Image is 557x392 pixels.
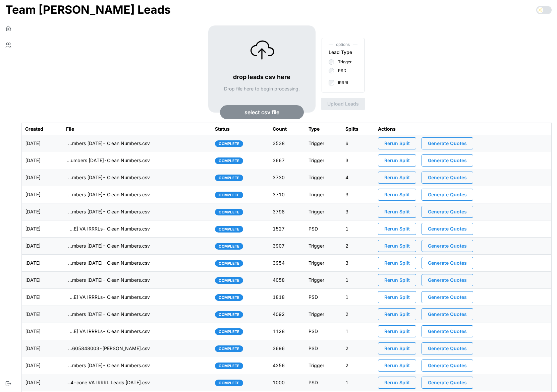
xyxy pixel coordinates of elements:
span: Generate Quotes [428,206,467,217]
button: Generate Quotes [422,274,473,286]
td: 1 [342,220,375,238]
td: 1 [342,289,375,306]
span: complete [219,363,239,369]
th: Created [22,123,63,135]
span: complete [219,295,239,301]
th: File [63,123,212,135]
button: Generate Quotes [422,325,473,337]
button: Rerun Split [378,189,416,201]
button: Generate Quotes [422,377,473,389]
span: Rerun Split [384,138,410,149]
p: imports/[PERSON_NAME]/1758307262937-TU Master List With Numbers [DATE]- Clean Numbers.csv [66,191,150,198]
button: Generate Quotes [422,206,473,218]
td: [DATE] [22,357,63,374]
td: 3954 [269,255,305,272]
span: Generate Quotes [428,155,467,166]
label: PSD [334,68,346,73]
td: 3 [342,186,375,203]
td: [DATE] [22,238,63,255]
button: Rerun Split [378,240,416,252]
span: Rerun Split [384,309,410,320]
td: 3 [342,152,375,169]
span: complete [219,175,239,181]
button: Rerun Split [378,291,416,303]
button: Generate Quotes [422,223,473,235]
td: [DATE] [22,374,63,391]
span: Generate Quotes [428,309,467,320]
span: Upload Leads [327,98,359,110]
td: PSD [305,374,342,391]
td: 3667 [269,152,305,169]
span: Rerun Split [384,257,410,269]
td: [DATE] [22,169,63,186]
td: Trigger [305,255,342,272]
td: [DATE] [22,306,63,323]
td: PSD [305,289,342,306]
button: Generate Quotes [422,291,473,303]
td: [DATE] [22,152,63,169]
span: complete [219,277,239,283]
button: Rerun Split [378,360,416,372]
button: select csv file [220,105,304,119]
td: [DATE] [22,272,63,289]
td: 6 [342,135,375,152]
p: imports/[PERSON_NAME]/1758551932608-TU Master List With Numbers [DATE]- Clean Numbers.csv [66,174,150,181]
span: complete [219,192,239,198]
th: Splits [342,123,375,135]
label: IRRRL [334,80,349,85]
td: [DATE] [22,135,63,152]
span: Rerun Split [384,326,410,337]
span: complete [219,158,239,164]
td: Trigger [305,203,342,220]
td: 3 [342,203,375,220]
button: Rerun Split [378,325,416,337]
span: Generate Quotes [428,138,467,149]
p: imports/[PERSON_NAME]/1758672773014-TU Master List With Numbers [DATE]-Clean Numbers.csv [66,157,150,164]
span: Rerun Split [384,223,410,235]
td: Trigger [305,306,342,323]
span: complete [219,209,239,215]
button: Rerun Split [378,377,416,389]
td: 2 [342,306,375,323]
span: Rerun Split [384,343,410,354]
td: PSD [305,323,342,340]
p: imports/[PERSON_NAME]/1758033115597-TU Master List With Numbers [DATE]- Clean Numbers.csv [66,260,150,266]
span: Rerun Split [384,189,410,200]
p: imports/[PERSON_NAME]/1758723927694-TU Master List With Numbers [DATE]- Clean Numbers.csv [66,140,150,147]
span: Rerun Split [384,377,410,388]
span: Generate Quotes [428,240,467,252]
span: complete [219,260,239,266]
p: imports/[PERSON_NAME]/1757611523957-[PERSON_NAME] VA IRRRLs- Clean Numbers.csv [66,328,150,335]
span: Rerun Split [384,206,410,217]
p: imports/[PERSON_NAME]/1758118770063-TU Master List With Numbers [DATE]- Clean Numbers.csv [66,243,150,249]
td: 4092 [269,306,305,323]
p: imports/[PERSON_NAME]/1757949082117-TU Master List With Numbers [DATE]- Clean Numbers.csv [66,277,150,283]
button: Generate Quotes [422,154,473,167]
td: 2 [342,340,375,357]
span: Generate Quotes [428,326,467,337]
td: Trigger [305,357,342,374]
td: 3798 [269,203,305,220]
p: imports/[PERSON_NAME]/1757558229284-cone VA IRRRL Leads [DATE].csv [66,379,150,386]
span: Generate Quotes [428,343,467,354]
p: imports/[PERSON_NAME]/1757605848003-[PERSON_NAME].csv [66,345,150,352]
td: PSD [305,340,342,357]
td: 4256 [269,357,305,374]
td: 3907 [269,238,305,255]
td: [DATE] [22,203,63,220]
span: Generate Quotes [428,377,467,388]
span: Rerun Split [384,274,410,286]
span: Rerun Split [384,155,410,166]
button: Generate Quotes [422,308,473,320]
span: select csv file [244,106,279,119]
button: Rerun Split [378,342,416,354]
th: Count [269,123,305,135]
button: Generate Quotes [422,137,473,149]
button: Rerun Split [378,308,416,320]
p: imports/[PERSON_NAME]/1758203792018-TU Master List With Numbers [DATE]- Clean Numbers.csv [66,208,150,215]
span: Generate Quotes [428,223,467,235]
td: 3710 [269,186,305,203]
td: [DATE] [22,323,63,340]
button: Generate Quotes [422,240,473,252]
span: Generate Quotes [428,291,467,303]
